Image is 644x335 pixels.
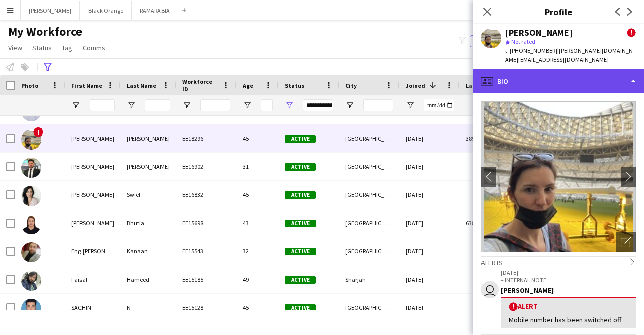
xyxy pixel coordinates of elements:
button: Open Filter Menu [345,101,354,110]
div: 43 [236,209,279,237]
img: Eng.Mohammad Kanaan [21,242,41,262]
span: Last job [466,82,489,89]
span: Active [285,276,316,284]
div: [GEOGRAPHIC_DATA]-[GEOGRAPHIC_DATA] [339,237,399,265]
div: [PERSON_NAME] [505,28,573,37]
div: [DATE] [399,265,460,293]
div: EE15185 [176,265,236,293]
div: [GEOGRAPHIC_DATA] [339,124,399,152]
button: Open Filter Menu [182,101,191,110]
span: t. [PHONE_NUMBER] [505,47,557,54]
span: ! [33,127,43,137]
span: Tag [62,43,72,52]
div: Hameed [121,265,176,293]
span: Active [285,220,316,227]
div: [DATE] [399,181,460,209]
button: RAMARABIA [132,1,178,20]
div: Swiel [121,181,176,209]
div: Alert [509,302,628,311]
div: [GEOGRAPHIC_DATA] [339,294,399,321]
div: [GEOGRAPHIC_DATA] [339,181,399,209]
div: [PERSON_NAME] [65,209,121,237]
span: My Workforce [8,24,82,39]
span: Last Name [127,82,156,89]
span: ! [509,302,518,311]
div: EE18296 [176,124,236,152]
div: EE16902 [176,153,236,180]
h3: Profile [473,5,644,18]
input: Age Filter Input [261,99,273,111]
div: 638 days [460,209,520,237]
div: Eng.[PERSON_NAME] [65,237,121,265]
input: Last Name Filter Input [145,99,170,111]
span: City [345,82,357,89]
span: Not rated [511,38,535,45]
span: Joined [406,82,425,89]
button: Open Filter Menu [285,101,294,110]
input: First Name Filter Input [90,99,115,111]
p: – INTERNAL NOTE [501,276,636,284]
a: Tag [58,41,76,54]
div: [PERSON_NAME] [501,286,636,295]
input: City Filter Input [363,99,393,111]
button: Open Filter Menu [71,101,80,110]
span: First Name [71,82,102,89]
img: Jasmine Swiel [21,186,41,206]
div: Kanaan [121,237,176,265]
div: 31 [236,153,279,180]
img: mohammed batta [21,158,41,178]
span: | [PERSON_NAME][DOMAIN_NAME][EMAIL_ADDRESS][DOMAIN_NAME] [505,47,633,63]
div: Sharjah [339,265,399,293]
div: 45 [236,181,279,209]
a: Status [28,41,56,54]
input: Joined Filter Input [424,99,454,111]
button: Open Filter Menu [127,101,136,110]
div: Bhutia [121,209,176,237]
div: 45 [236,124,279,152]
button: Open Filter Menu [406,101,415,110]
div: 32 [236,237,279,265]
span: Status [285,82,304,89]
span: View [8,43,22,52]
div: 389 days [460,124,520,152]
img: Faisal Hameed [21,271,41,291]
span: Workforce ID [182,78,218,93]
img: Sonam Bhutia [21,214,41,234]
div: EE15543 [176,237,236,265]
div: [GEOGRAPHIC_DATA] [339,209,399,237]
div: [DATE] [399,209,460,237]
div: [PERSON_NAME] [65,124,121,152]
div: [DATE] [399,294,460,321]
img: Crew avatar or photo [481,101,636,252]
div: Bio [473,69,644,93]
div: SACHIN [65,294,121,321]
span: Status [32,43,52,52]
app-action-btn: Advanced filters [42,61,54,73]
button: [PERSON_NAME] [21,1,80,20]
span: Active [285,163,316,171]
button: Black Orange [80,1,132,20]
div: Open photos pop-in [616,232,636,252]
span: Active [285,304,316,312]
img: SACHIN N [21,299,41,319]
span: Age [243,82,253,89]
div: [PERSON_NAME] [121,124,176,152]
span: ! [627,28,636,37]
p: [DATE] [501,269,636,276]
span: Photo [21,82,38,89]
div: [PERSON_NAME] [65,181,121,209]
div: 45 [236,294,279,321]
span: Active [285,248,316,255]
div: [DATE] [399,153,460,180]
div: EE15128 [176,294,236,321]
div: Faisal [65,265,121,293]
a: View [4,41,26,54]
div: [PERSON_NAME] [65,153,121,180]
span: Active [285,135,316,143]
span: Comms [83,43,105,52]
button: Open Filter Menu [243,101,252,110]
div: 49 [236,265,279,293]
div: EE15698 [176,209,236,237]
div: [GEOGRAPHIC_DATA] [339,153,399,180]
input: Workforce ID Filter Input [200,99,230,111]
